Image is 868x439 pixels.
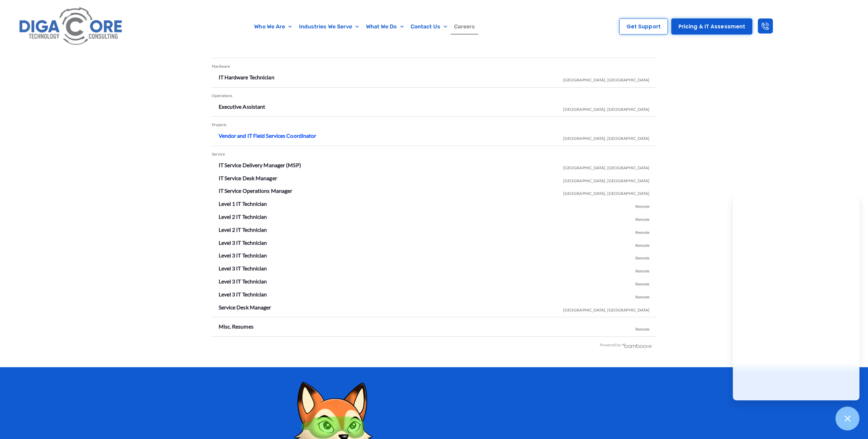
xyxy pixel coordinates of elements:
span: [GEOGRAPHIC_DATA], [GEOGRAPHIC_DATA] [563,160,650,173]
span: Remote [635,289,650,302]
a: Level 2 IT Technician [219,213,267,220]
span: Remote [635,212,650,225]
a: Careers [451,19,479,35]
span: Remote [635,225,650,238]
span: [GEOGRAPHIC_DATA], [GEOGRAPHIC_DATA] [563,302,650,315]
div: Powered by [212,340,653,350]
span: Get Support [626,24,661,29]
div: Hardware [212,62,657,71]
a: What We Do [363,19,407,35]
span: Remote [635,321,650,334]
a: Level 2 IT Technician [219,226,267,233]
a: Service Desk Manager [219,304,271,310]
a: IT Service Operations Manager [219,187,293,194]
a: IT Hardware Technician [219,74,274,80]
a: Get Support [619,18,668,35]
a: Level 3 IT Technician [219,291,267,297]
a: Level 3 IT Technician [219,278,267,284]
a: IT Service Delivery Manager (MSP) [219,162,301,168]
a: Level 3 IT Technician [219,252,267,258]
iframe: Chatgenie Messenger [733,195,859,400]
span: [GEOGRAPHIC_DATA], [GEOGRAPHIC_DATA] [563,72,650,85]
a: Who We Are [251,19,295,35]
a: Misc. Resumes [219,323,254,330]
span: Remote [635,250,650,263]
div: Projects [212,120,657,130]
a: Vendor and IT Field Services Coordinator [219,132,316,139]
a: Level 3 IT Technician [219,265,267,271]
nav: Menu [167,19,562,35]
img: BambooHR - HR software [621,343,653,348]
a: Level 1 IT Technician [219,200,267,207]
span: [GEOGRAPHIC_DATA], [GEOGRAPHIC_DATA] [563,131,650,144]
div: Operations [212,91,657,101]
a: Industries We Serve [296,19,363,35]
img: Digacore logo 1 [16,3,126,50]
a: IT Service Desk Manager [219,175,277,181]
span: [GEOGRAPHIC_DATA], [GEOGRAPHIC_DATA] [563,186,650,199]
a: Executive Assistant [219,103,265,110]
span: Remote [635,276,650,289]
span: Remote [635,263,650,276]
span: Remote [635,238,650,251]
a: Contact Us [407,19,451,35]
span: [GEOGRAPHIC_DATA], [GEOGRAPHIC_DATA] [563,102,650,115]
span: Remote [635,199,650,212]
a: Pricing & IT Assessment [671,18,752,35]
a: Level 3 IT Technician [219,239,267,246]
span: [GEOGRAPHIC_DATA], [GEOGRAPHIC_DATA] [563,173,650,186]
span: Pricing & IT Assessment [678,24,745,29]
div: Service [212,149,657,159]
